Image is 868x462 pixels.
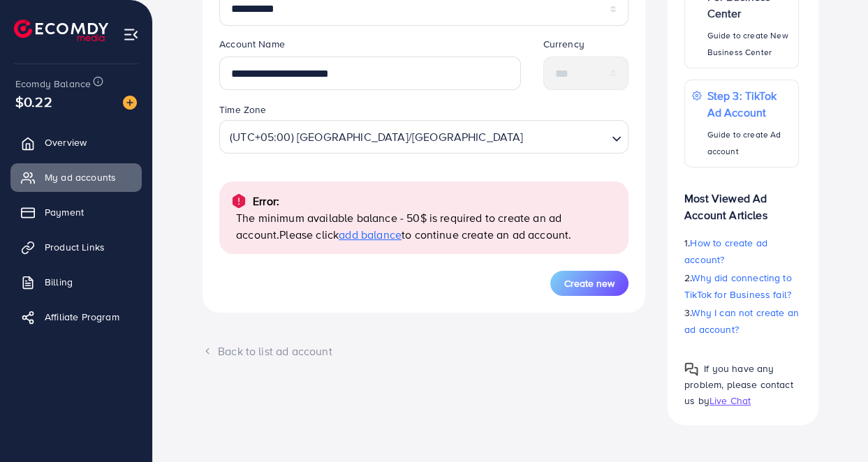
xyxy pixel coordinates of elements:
legend: Currency [543,37,629,57]
p: 2. [684,269,799,303]
a: Payment [10,198,142,226]
a: Overview [10,128,142,156]
p: 3. [684,304,799,338]
a: My ad accounts [10,163,142,191]
a: Product Links [10,233,142,261]
span: Why did connecting to TikTok for Business fail? [684,271,792,301]
img: logo [14,20,108,41]
p: Most Viewed Ad Account Articles [684,179,799,223]
input: Search for option [528,124,606,149]
p: 1. [684,234,799,268]
legend: Account Name [219,37,521,57]
div: Back to list ad account [203,343,645,359]
span: Product Links [45,240,105,254]
a: Billing [10,268,142,296]
span: Ecomdy Balance [15,77,91,91]
span: Please click to continue create an ad account. [279,227,571,242]
div: Search for option [219,120,628,154]
button: Create new [550,271,628,296]
span: $0.22 [15,91,52,112]
span: add balance [339,227,402,242]
iframe: Chat [809,399,858,452]
span: Billing [45,275,73,289]
img: menu [123,27,139,43]
span: Overview [45,135,87,149]
span: Affiliate Program [45,310,119,324]
p: Guide to create Ad account [707,126,791,160]
span: Create new [564,276,615,290]
p: The minimum available balance - 50$ is required to create an ad account. [236,209,617,243]
img: image [123,96,137,110]
span: Why I can not create an ad account? [684,306,799,336]
a: Affiliate Program [10,303,142,331]
span: How to create ad account? [684,236,767,267]
span: My ad accounts [45,170,116,184]
p: Error: [253,193,279,209]
span: Live Chat [709,394,751,408]
p: Step 3: TikTok Ad Account [707,87,791,121]
img: alert [230,193,247,209]
img: Popup guide [684,362,698,376]
span: Payment [45,205,84,219]
label: Time Zone [219,103,266,117]
p: Guide to create New Business Center [707,27,791,61]
span: If you have any problem, please contact us by [684,362,793,408]
span: (UTC+05:00) [GEOGRAPHIC_DATA]/[GEOGRAPHIC_DATA] [227,124,527,149]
